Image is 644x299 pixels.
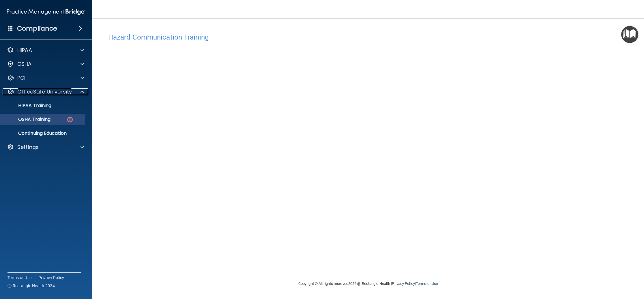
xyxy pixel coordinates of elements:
img: PMB logo [7,6,85,18]
p: HIPAA [17,47,32,54]
div: Copyright © All rights reserved 2025 @ Rectangle Health | | [263,274,473,293]
p: Continuing Education [4,130,83,136]
h4: Hazard Communication Training [108,33,628,41]
p: PCI [17,74,25,81]
a: HIPAA [7,47,84,54]
a: Settings [7,144,84,151]
span: Ⓒ Rectangle Health 2024 [8,283,55,289]
a: Privacy Policy [392,281,415,286]
button: Open Resource Center [621,26,638,43]
h4: Compliance [17,25,57,33]
p: OSHA Training [4,117,50,122]
img: danger-circle.6113f641.png [66,116,74,123]
p: Settings [17,144,39,151]
a: Privacy Policy [38,275,64,281]
a: OfficeSafe University [7,88,84,95]
a: OSHA [7,61,84,68]
iframe: HCT [108,44,402,235]
a: Terms of Use [8,275,31,281]
a: PCI [7,74,84,81]
a: Terms of Use [416,281,438,286]
p: OSHA [17,61,32,68]
p: HIPAA Training [4,103,51,109]
p: OfficeSafe University [17,88,72,95]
